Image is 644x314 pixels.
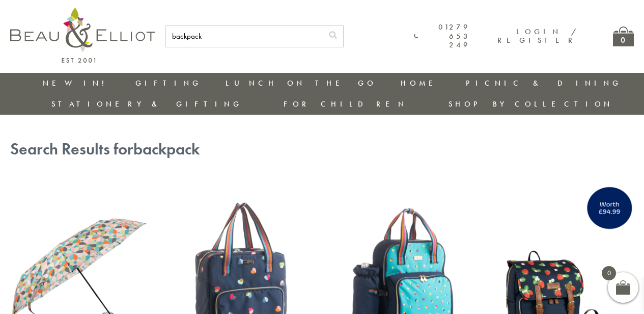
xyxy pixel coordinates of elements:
span: 0 [602,266,616,280]
a: Lunch On The Go [226,78,376,88]
a: 01279 653 249 [414,23,470,49]
a: For Children [284,99,407,109]
img: logo [10,8,155,63]
h1: Search Results for [10,140,634,159]
a: Stationery & Gifting [51,99,242,109]
a: Login / Register [497,27,577,45]
a: Shop by collection [449,99,613,109]
a: Home [401,78,441,88]
a: Picnic & Dining [466,78,622,88]
a: New in! [43,78,111,88]
a: Gifting [135,78,202,88]
a: 0 [613,27,634,46]
input: SEARCH [166,26,323,47]
span: backpack [133,139,200,160]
